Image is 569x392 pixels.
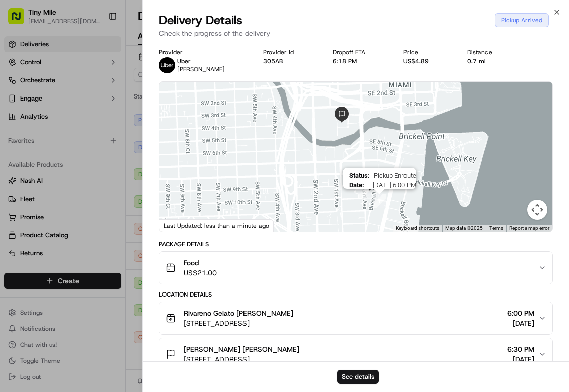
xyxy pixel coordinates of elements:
button: Keyboard shortcuts [396,225,439,232]
button: Start new chat [171,100,183,112]
p: Welcome 👋 [10,41,183,57]
div: We're available if you need us! [45,107,138,115]
span: Food [184,258,217,268]
div: Start new chat [45,96,165,107]
span: 6:00 PM [507,308,534,318]
div: Provider [159,48,248,56]
img: Nash [10,11,30,31]
a: Report a map error [509,225,549,231]
span: • [84,183,87,191]
img: Google [162,219,195,232]
div: Provider Id [263,48,316,56]
span: US$21.00 [184,268,217,278]
div: 1 [373,194,386,208]
span: Status : [349,172,370,179]
div: Distance [467,48,515,56]
span: Date : [349,181,364,189]
div: 2 [358,185,371,199]
p: Uber [177,57,225,65]
span: [PERSON_NAME] [PERSON_NAME] [184,344,299,354]
span: Knowledge Base [20,225,77,235]
button: See details [337,370,379,384]
input: Got a question? Start typing here... [26,65,181,76]
a: 💻API Documentation [81,221,166,239]
img: uber-new-logo.jpeg [159,57,175,73]
button: Rivareno Gelato [PERSON_NAME][STREET_ADDRESS]6:00 PM[DATE] [159,302,552,334]
img: 1736555255976-a54dd68f-1ca7-489b-9aae-adbdc363a1c4 [20,184,28,192]
img: 1732323095091-59ea418b-cfe3-43c8-9ae0-d0d06d6fd42c [21,96,39,115]
a: Open this area in Google Maps (opens a new window) [162,219,195,232]
a: Powered byPylon [71,249,122,257]
div: Dropoff ETA [333,48,388,56]
span: Pickup Enroute [374,172,416,179]
span: Pylon [100,250,122,257]
span: [STREET_ADDRESS] [184,318,293,328]
a: Terms (opens in new tab) [489,225,503,231]
span: [DATE] 6:00 PM [368,181,416,189]
div: Past conversations [10,131,67,139]
span: [STREET_ADDRESS] [184,354,299,364]
span: [PERSON_NAME] [177,65,225,73]
img: 1736555255976-a54dd68f-1ca7-489b-9aae-adbdc363a1c4 [10,96,28,115]
span: [DATE] [89,183,110,191]
p: Check the progress of the delivery [159,28,553,38]
img: Jandy Espique [10,174,26,190]
div: 0.7 mi [467,57,515,65]
a: 📗Knowledge Base [6,221,81,239]
div: 📗 [10,226,18,234]
span: [PERSON_NAME] [31,183,82,191]
div: Price [403,48,451,56]
div: Last Updated: less than a minute ago [159,219,274,232]
span: Map data ©2025 [445,225,483,231]
button: FoodUS$21.00 [159,252,552,284]
span: [PERSON_NAME] [PERSON_NAME] [31,156,133,164]
div: Location Details [159,290,553,299]
button: Map camera controls [527,200,547,220]
div: US$4.89 [403,57,451,65]
div: 6:18 PM [333,57,388,65]
span: API Documentation [95,225,161,235]
div: 💻 [85,226,93,234]
img: 1736555255976-a54dd68f-1ca7-489b-9aae-adbdc363a1c4 [20,157,28,165]
span: Rivareno Gelato [PERSON_NAME] [184,308,293,318]
span: • [135,156,139,164]
button: See all [156,129,183,141]
button: 305AB [263,57,283,65]
button: [PERSON_NAME] [PERSON_NAME][STREET_ADDRESS]6:30 PM[DATE] [159,338,552,370]
span: [DATE] [507,318,534,328]
div: Package Details [159,240,553,248]
span: 6:30 PM [507,344,534,354]
img: Dianne Alexi Soriano [10,147,26,163]
span: Delivery Details [159,12,242,28]
span: [DATE] [507,354,534,364]
span: [DATE] [141,156,161,164]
